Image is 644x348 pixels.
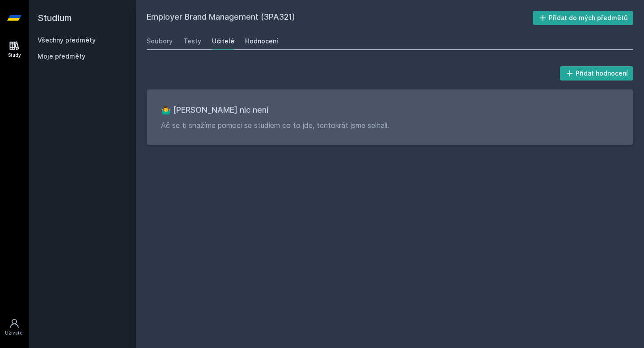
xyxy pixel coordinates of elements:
a: Učitelé [212,32,234,50]
div: Testy [183,37,201,46]
h2: Employer Brand Management (3PA321) [147,11,533,25]
span: Moje předměty [38,52,85,61]
a: Uživatel [2,314,27,341]
div: Uživatel [5,330,24,336]
a: Testy [183,32,201,50]
div: Soubory [147,37,173,46]
div: Hodnocení [245,37,278,46]
h3: 🤷‍♂️ [PERSON_NAME] nic není [161,104,619,116]
a: Hodnocení [245,32,278,50]
button: Přidat do mých předmětů [533,11,634,25]
a: Všechny předměty [38,36,96,44]
a: Soubory [147,32,173,50]
a: Study [2,36,27,63]
div: Učitelé [212,37,234,46]
button: Přidat hodnocení [560,66,634,81]
div: Study [8,52,21,59]
p: Ač se ti snažíme pomoci se studiem co to jde, tentokrát jsme selhali. [161,120,619,131]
